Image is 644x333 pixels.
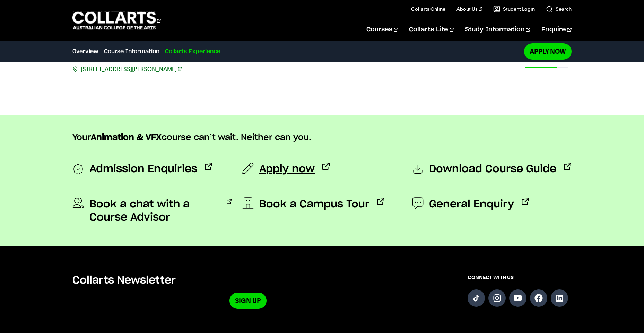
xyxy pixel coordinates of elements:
[72,47,98,56] a: Overview
[72,198,232,224] a: Book a chat with a Course Advisor
[104,47,159,56] a: Course Information
[412,163,571,176] a: Download Course Guide
[488,289,506,307] a: Follow us on Instagram
[429,198,514,211] span: General Enquiry
[91,133,162,142] strong: Animation & VFX
[546,6,572,12] a: Search
[72,163,212,176] a: Admission Enquiries
[493,6,535,12] a: Student Login
[509,289,526,307] a: Follow us on YouTube
[229,293,267,309] a: Sign Up
[551,289,568,307] a: Follow us on LinkedIn
[409,18,454,41] a: Collarts Life
[465,18,530,41] a: Study Information
[81,64,182,74] a: [STREET_ADDRESS][PERSON_NAME]
[541,18,572,41] a: Enquire
[242,198,384,211] a: Book a Campus Tour
[89,163,197,176] span: Admission Enquiries
[366,18,398,41] a: Courses
[72,132,572,143] p: Your course can’t wait. Neither can you.
[411,6,445,12] a: Collarts Online
[468,289,485,307] a: Follow us on TikTok
[412,198,529,211] a: General Enquiry
[468,274,572,309] div: Connect with us on social media
[72,11,161,30] div: Go to homepage
[468,274,572,281] span: CONNECT WITH US
[72,274,423,287] h5: Collarts Newsletter
[259,198,369,211] span: Book a Campus Tour
[456,6,482,12] a: About Us
[259,163,315,176] span: Apply now
[530,289,547,307] a: Follow us on Facebook
[524,43,572,59] a: Apply Now
[429,163,556,176] span: Download Course Guide
[165,47,220,56] a: Collarts Experience
[89,198,219,224] span: Book a chat with a Course Advisor
[242,163,330,176] a: Apply now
